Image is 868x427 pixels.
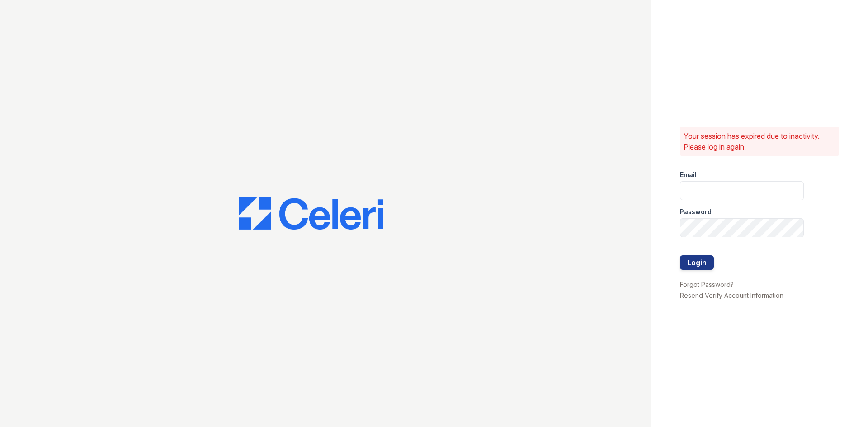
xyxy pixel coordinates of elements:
[680,291,783,299] a: Resend Verify Account Information
[684,131,835,152] p: Your session has expired due to inactivity. Please log in again.
[680,207,712,216] label: Password
[680,255,714,270] button: Login
[239,197,383,230] img: CE_Logo_Blue-a8612792a0a2168367f1c8372b55b34899dd931a85d93a1a3d3e32e68fde9ad4.png
[680,170,697,179] label: Email
[680,281,734,288] a: Forgot Password?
